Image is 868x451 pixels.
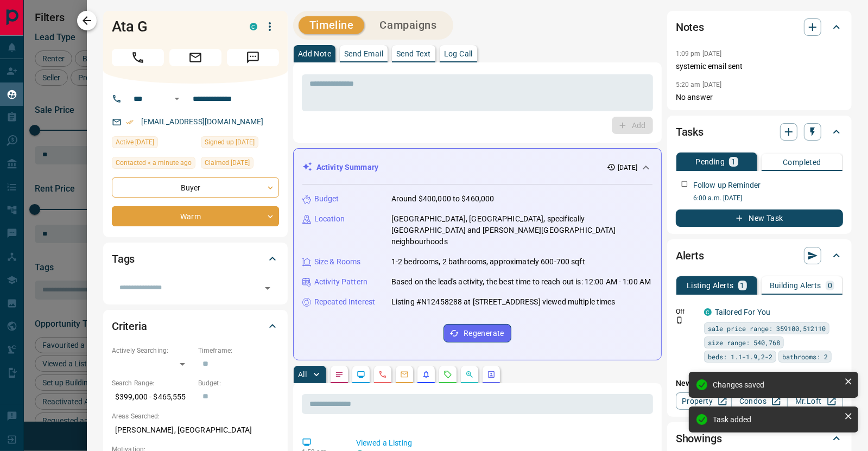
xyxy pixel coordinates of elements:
[369,16,447,34] button: Campaigns
[487,370,496,379] svg: Agent Actions
[335,370,344,379] svg: Notes
[828,282,832,289] p: 0
[391,193,495,205] p: Around $400,000 to $460,000
[299,16,365,34] button: Timeline
[400,370,409,379] svg: Emails
[116,157,192,168] span: Contacted < a minute ago
[695,158,725,166] p: Pending
[112,346,193,355] p: Actively Searching:
[713,380,840,389] div: Changes saved
[676,123,704,141] h2: Tasks
[169,49,221,66] span: Email
[396,50,431,58] p: Send Text
[391,296,616,308] p: Listing #N12458288 at [STREET_ADDRESS] viewed multiple times
[116,137,154,148] span: Active [DATE]
[126,118,134,126] svg: Email Verified
[618,163,637,173] p: [DATE]
[708,323,826,334] span: sale price range: 359100,512110
[731,158,736,166] p: 1
[676,61,843,72] p: systemic email sent
[391,256,585,268] p: 1-2 bedrooms, 2 bathrooms, approximately 600-700 sqft
[141,117,264,126] a: [EMAIL_ADDRESS][DOMAIN_NAME]
[378,370,387,379] svg: Calls
[112,246,279,272] div: Tags
[314,256,361,268] p: Size & Rooms
[316,162,378,173] p: Activity Summary
[314,276,368,288] p: Activity Pattern
[205,137,255,148] span: Signed up [DATE]
[198,378,279,388] p: Budget:
[298,371,307,378] p: All
[715,308,770,316] a: Tailored For You
[201,136,279,151] div: Sat Apr 06 2024
[676,92,843,103] p: No answer
[443,370,452,379] svg: Requests
[708,337,780,348] span: size range: 540,768
[713,415,840,424] div: Task added
[314,296,375,308] p: Repeated Interest
[170,92,183,105] button: Open
[770,282,821,289] p: Building Alerts
[740,282,745,289] p: 1
[112,49,164,66] span: Call
[344,50,383,58] p: Send Email
[356,437,649,449] p: Viewed a Listing
[112,18,233,35] h1: Ata G
[205,157,250,168] span: Claimed [DATE]
[676,247,704,264] h2: Alerts
[676,430,722,447] h2: Showings
[676,18,704,36] h2: Notes
[676,209,843,227] button: New Task
[687,282,734,289] p: Listing Alerts
[112,317,147,335] h2: Criteria
[227,49,279,66] span: Message
[298,50,331,58] p: Add Note
[676,81,722,88] p: 5:20 am [DATE]
[314,193,339,205] p: Budget
[443,324,511,342] button: Regenerate
[112,136,195,151] div: Sun Oct 12 2025
[302,157,652,177] div: Activity Summary[DATE]
[112,421,279,439] p: [PERSON_NAME], [GEOGRAPHIC_DATA]
[260,281,275,296] button: Open
[676,14,843,40] div: Notes
[676,378,843,389] p: New Alert:
[676,392,732,410] a: Property
[782,351,828,362] span: bathrooms: 2
[112,177,279,198] div: Buyer
[676,50,722,58] p: 1:09 pm [DATE]
[676,243,843,269] div: Alerts
[708,351,772,362] span: beds: 1.1-1.9,2-2
[201,157,279,172] div: Sun Oct 12 2025
[422,370,430,379] svg: Listing Alerts
[112,250,135,268] h2: Tags
[198,346,279,355] p: Timeframe:
[704,308,712,316] div: condos.ca
[693,193,843,203] p: 6:00 a.m. [DATE]
[465,370,474,379] svg: Opportunities
[676,316,683,324] svg: Push Notification Only
[676,307,698,316] p: Off
[391,276,651,288] p: Based on the lead's activity, the best time to reach out is: 12:00 AM - 1:00 AM
[112,157,195,172] div: Tue Oct 14 2025
[357,370,365,379] svg: Lead Browsing Activity
[112,378,193,388] p: Search Range:
[112,411,279,421] p: Areas Searched:
[112,206,279,226] div: Warm
[314,213,345,225] p: Location
[391,213,652,247] p: [GEOGRAPHIC_DATA], [GEOGRAPHIC_DATA], specifically [GEOGRAPHIC_DATA] and [PERSON_NAME][GEOGRAPHIC...
[676,119,843,145] div: Tasks
[444,50,473,58] p: Log Call
[250,23,257,30] div: condos.ca
[693,180,761,191] p: Follow up Reminder
[112,388,193,406] p: $399,000 - $465,555
[783,158,821,166] p: Completed
[112,313,279,339] div: Criteria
